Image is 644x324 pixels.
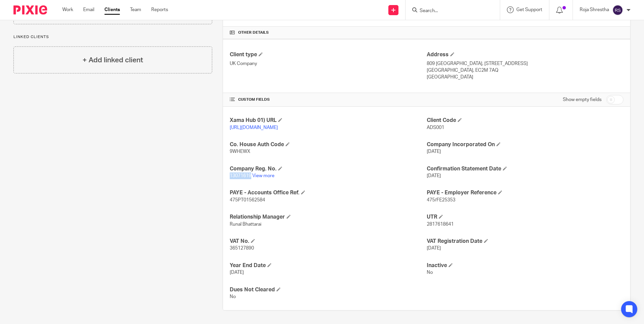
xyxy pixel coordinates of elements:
span: 2817618641 [427,222,454,227]
a: Reports [151,6,168,13]
span: 475PT01562584 [230,198,265,202]
h4: Year End Date [230,262,426,269]
span: 475/FE25353 [427,198,455,202]
a: Work [62,6,73,13]
h4: Company Incorporated On [427,141,623,148]
span: Get Support [516,7,542,12]
h4: PAYE - Accounts Office Ref. [230,189,426,196]
span: [DATE] [230,270,244,275]
a: [URL][DOMAIN_NAME] [230,125,278,130]
h4: Confirmation Statement Date [427,165,623,172]
a: Clients [104,6,120,13]
input: Search [419,8,480,14]
h4: Relationship Manager [230,214,426,221]
label: Show empty fields [563,96,602,103]
h4: PAYE - Employer Reference [427,189,623,196]
img: svg%3E [612,5,623,15]
h4: Xama Hub 01) URL [230,117,426,124]
img: Pixie [13,5,47,14]
p: Roja Shrestha [580,6,609,13]
p: 809 [GEOGRAPHIC_DATA], [STREET_ADDRESS] [427,60,623,67]
h4: Co. House Auth Code [230,141,426,148]
h4: CUSTOM FIELDS [230,97,426,102]
h4: VAT No. [230,238,426,245]
span: No [230,294,236,299]
p: [GEOGRAPHIC_DATA], EC2M 7AQ [427,67,623,74]
p: [GEOGRAPHIC_DATA] [427,74,623,80]
span: [DATE] [427,173,441,178]
span: Runal Bhattarai [230,222,261,227]
h4: Company Reg. No. [230,165,426,172]
a: Team [130,6,141,13]
span: ADS001 [427,125,444,130]
h4: Client type [230,51,426,58]
p: Linked clients [13,34,212,40]
span: Other details [238,30,269,35]
span: [DATE] [427,246,441,251]
p: UK Company [230,60,426,67]
h4: VAT Registration Date [427,238,623,245]
a: Email [83,6,94,13]
span: 9WHEWX [230,149,250,154]
h4: + Add linked client [83,55,143,65]
h4: UTR [427,214,623,221]
h4: Address [427,51,623,58]
h4: Client Code [427,117,623,124]
span: 365127890 [230,246,254,251]
h4: Dues Not Cleared [230,286,426,293]
a: View more [252,173,275,178]
span: [DATE] [427,149,441,154]
span: No [427,270,433,275]
h4: Inactive [427,262,623,269]
span: 13071619 [230,173,251,178]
